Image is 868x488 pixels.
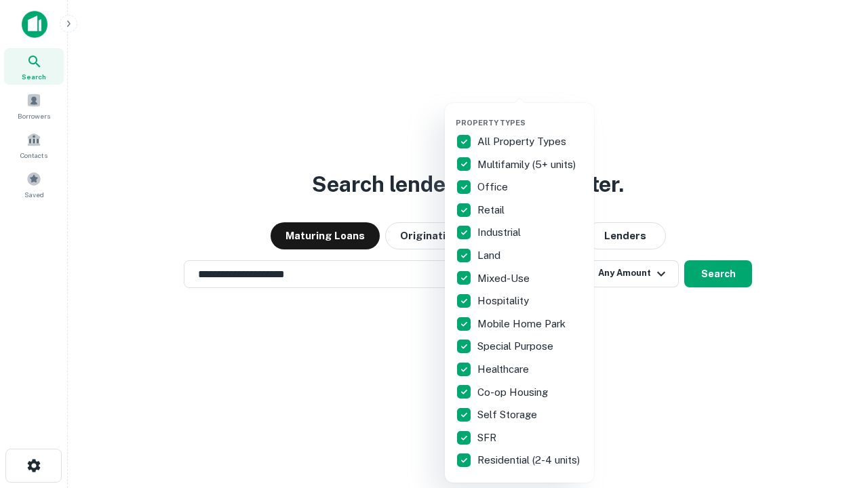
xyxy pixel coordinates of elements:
p: Industrial [477,224,524,241]
p: SFR [477,430,499,446]
p: Special Purpose [477,338,556,354]
p: Office [477,179,511,195]
p: Land [477,247,503,264]
p: Co-op Housing [477,384,551,401]
p: Retail [477,202,507,218]
p: Multifamily (5+ units) [477,157,578,173]
p: Self Storage [477,407,540,423]
p: Mobile Home Park [477,316,568,332]
p: Mixed-Use [477,270,532,287]
p: Hospitality [477,293,532,309]
p: Healthcare [477,361,532,378]
span: Property Types [456,119,526,127]
p: Residential (2-4 units) [477,452,583,468]
iframe: Chat Widget [800,380,868,445]
p: All Property Types [477,134,569,150]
